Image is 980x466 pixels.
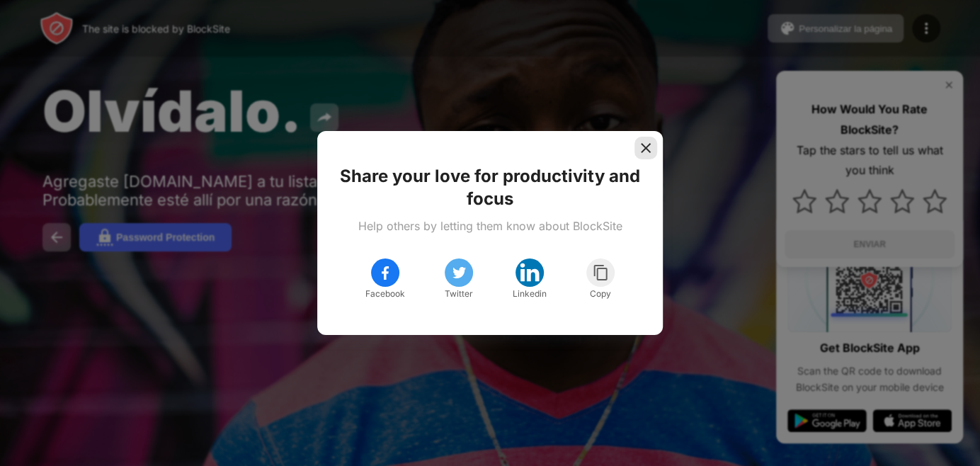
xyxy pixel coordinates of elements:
div: Facebook [365,287,405,301]
div: Help others by letting them know about BlockSite [358,219,622,233]
img: copy.svg [592,264,610,281]
img: twitter.svg [450,264,467,281]
div: Share your love for productivity and focus [334,165,646,210]
div: Twitter [445,287,473,301]
div: Copy [590,287,611,301]
img: facebook.svg [377,264,394,281]
img: linkedin.svg [518,261,541,284]
div: Linkedin [513,287,547,301]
